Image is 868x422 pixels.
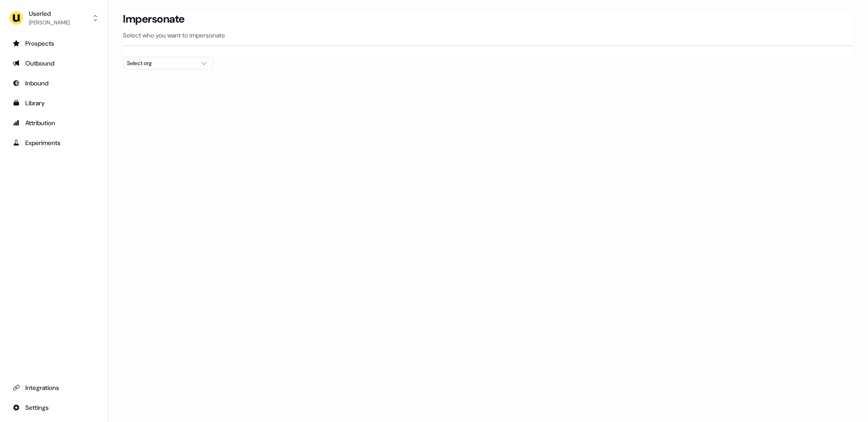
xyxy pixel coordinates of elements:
[13,138,95,147] div: Experiments
[13,383,95,392] div: Integrations
[7,76,101,90] a: Go to Inbound
[123,12,185,26] h3: Impersonate
[7,116,101,130] a: Go to attribution
[7,36,101,51] a: Go to prospects
[7,380,101,395] a: Go to integrations
[13,118,95,127] div: Attribution
[13,403,95,412] div: Settings
[13,39,95,48] div: Prospects
[7,400,101,415] a: Go to integrations
[7,7,101,29] button: Userled[PERSON_NAME]
[7,56,101,70] a: Go to outbound experience
[123,57,213,70] button: Select org
[7,96,101,110] a: Go to templates
[127,59,195,68] div: Select org
[7,136,101,150] a: Go to experiments
[29,9,70,18] div: Userled
[13,59,95,68] div: Outbound
[123,31,854,40] p: Select who you want to impersonate
[13,98,95,108] div: Library
[13,79,95,88] div: Inbound
[29,18,70,27] div: [PERSON_NAME]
